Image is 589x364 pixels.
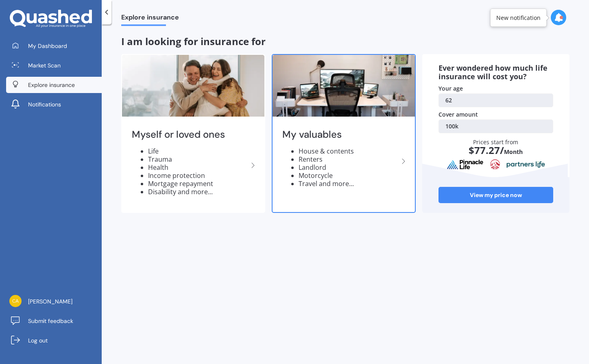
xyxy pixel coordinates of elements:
[6,293,102,310] a: [PERSON_NAME]
[6,96,102,113] a: Notifications
[148,180,248,188] li: Mortgage repayment
[282,128,399,141] h2: My valuables
[148,188,248,196] li: Disability and more...
[443,138,549,163] div: Prices start from
[148,147,248,155] li: Life
[273,55,415,117] img: My valuables
[6,38,102,54] a: My Dashboard
[299,171,399,180] li: Motorcycle
[299,155,399,163] li: Renters
[9,295,22,307] img: a86913f4a112b79a9ac010e6bc46a489
[121,35,266,48] span: I am looking for insurance for
[438,110,553,119] div: Cover amount
[504,148,523,156] span: Month
[132,128,248,141] h2: Myself or loved ones
[148,163,248,171] li: Health
[506,161,545,168] img: partnersLife
[299,180,399,188] li: Travel and more...
[490,159,500,170] img: aia
[469,143,504,157] span: $ 77.27 /
[6,57,102,74] a: Market Scan
[28,100,61,108] span: Notifications
[438,93,553,107] a: 62
[28,42,67,50] span: My Dashboard
[438,84,553,93] div: Your age
[299,163,399,171] li: Landlord
[122,55,264,117] img: Myself or loved ones
[438,119,553,133] a: 100k
[447,159,484,170] img: pinnacle
[148,155,248,163] li: Trauma
[28,336,48,344] span: Log out
[28,297,72,305] span: [PERSON_NAME]
[28,61,61,69] span: Market Scan
[121,13,179,24] span: Explore insurance
[438,187,553,203] a: View my price now
[438,64,553,81] div: Ever wondered how much life insurance will cost you?
[6,77,102,93] a: Explore insurance
[299,147,399,155] li: House & contents
[496,14,541,22] div: New notification
[6,313,102,329] a: Submit feedback
[148,171,248,180] li: Income protection
[28,81,75,89] span: Explore insurance
[6,332,102,349] a: Log out
[28,317,73,325] span: Submit feedback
